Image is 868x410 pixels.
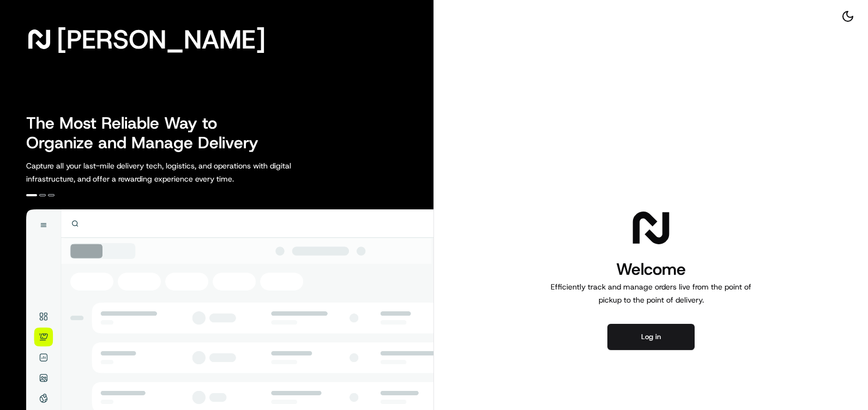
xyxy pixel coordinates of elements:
span: [PERSON_NAME] [57,28,266,50]
h1: Welcome [546,258,756,280]
p: Capture all your last-mile delivery tech, logistics, and operations with digital infrastructure, ... [26,159,340,185]
h2: The Most Reliable Way to Organize and Manage Delivery [26,113,270,153]
p: Efficiently track and manage orders live from the point of pickup to the point of delivery. [546,280,756,306]
button: Log in [607,324,695,350]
